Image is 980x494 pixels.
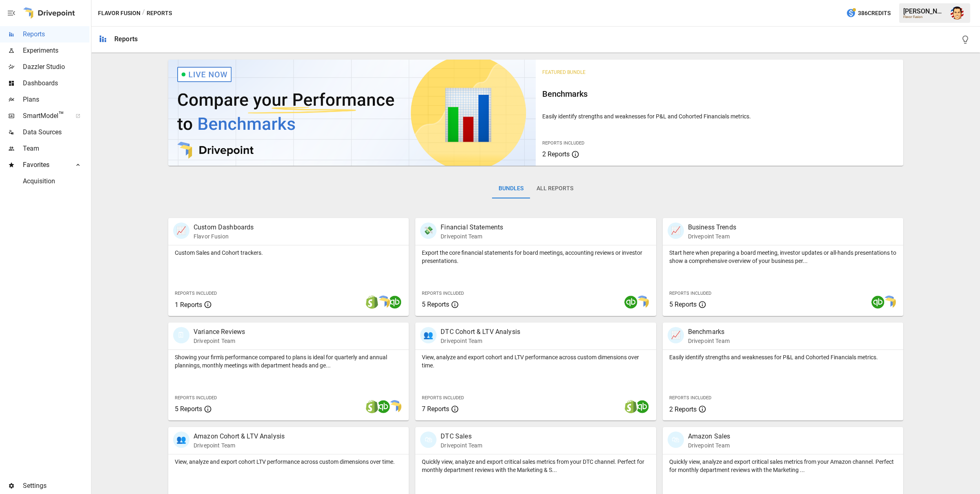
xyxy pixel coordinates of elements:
[422,395,464,401] span: Reports Included
[441,327,520,337] p: DTC Cohort & LTV Analysis
[688,232,736,240] p: Drivepoint Team
[58,110,64,120] span: ™
[194,432,285,441] p: Amazon Cohort & LTV Analysis
[422,300,449,308] span: 5 Reports
[669,395,711,401] span: Reports Included
[492,179,530,198] button: Bundles
[420,327,437,343] div: 👥
[624,296,637,309] img: quickbooks
[377,296,390,309] img: smart model
[98,8,140,18] button: Flavor Fusion
[871,296,884,309] img: quickbooks
[542,69,586,75] span: Featured Bundle
[636,400,649,413] img: quickbooks
[420,223,437,239] div: 💸
[194,232,254,240] p: Flavor Fusion
[688,327,730,337] p: Benchmarks
[669,353,897,361] p: Easily identify strengths and weaknesses for P&L and Cohorted Financials metrics.
[530,179,580,198] button: All Reports
[669,300,697,308] span: 5 Reports
[388,296,401,309] img: quickbooks
[669,291,711,296] span: Reports Included
[377,400,390,413] img: quickbooks
[23,144,89,154] span: Team
[175,458,402,466] p: View, analyze and export cohort LTV performance across custom dimensions over time.
[173,327,189,343] div: 🗓
[441,337,520,345] p: Drivepoint Team
[175,301,202,309] span: 1 Reports
[843,6,894,21] button: 386Credits
[668,432,684,448] div: 🛍
[669,458,897,474] p: Quickly view, analyze and export critical sales metrics from your Amazon channel. Perfect for mon...
[422,353,649,369] p: View, analyze and export cohort and LTV performance across custom dimensions over time.
[23,176,89,186] span: Acquisition
[669,405,697,413] span: 2 Reports
[542,87,897,100] h6: Benchmarks
[542,140,584,146] span: Reports Included
[903,15,946,19] div: Flavor Fusion
[422,405,449,413] span: 7 Reports
[422,458,649,474] p: Quickly view, analyze and export critical sales metrics from your DTC channel. Perfect for monthl...
[142,8,145,18] div: /
[441,223,503,232] p: Financial Statements
[624,400,637,413] img: shopify
[175,249,402,257] p: Custom Sales and Cohort trackers.
[23,160,67,170] span: Favorites
[175,395,217,401] span: Reports Included
[23,95,89,105] span: Plans
[194,327,245,337] p: Variance Reviews
[175,291,217,296] span: Reports Included
[903,7,946,15] div: [PERSON_NAME]
[168,60,536,166] img: video thumbnail
[23,29,89,39] span: Reports
[175,353,402,369] p: Showing your firm's performance compared to plans is ideal for quarterly and annual plannings, mo...
[365,296,379,309] img: shopify
[668,327,684,343] div: 📈
[365,400,379,413] img: shopify
[688,223,736,232] p: Business Trends
[883,296,896,309] img: smart model
[441,232,503,240] p: Drivepoint Team
[175,405,202,413] span: 5 Reports
[173,223,189,239] div: 📈
[114,35,138,43] div: Reports
[388,400,401,413] img: smart model
[542,150,570,158] span: 2 Reports
[542,112,897,120] p: Easily identify strengths and weaknesses for P&L and Cohorted Financials metrics.
[23,78,89,88] span: Dashboards
[668,223,684,239] div: 📈
[422,249,649,265] p: Export the core financial statements for board meetings, accounting reviews or investor presentat...
[420,432,437,448] div: 🛍
[441,441,482,449] p: Drivepoint Team
[23,127,89,137] span: Data Sources
[669,249,897,265] p: Start here when preparing a board meeting, investor updates or all-hands presentations to show a ...
[951,7,964,20] img: Austin Gardner-Smith
[194,337,245,345] p: Drivepoint Team
[194,441,285,449] p: Drivepoint Team
[194,223,254,232] p: Custom Dashboards
[858,8,891,18] span: 386 Credits
[173,432,189,448] div: 👥
[23,111,67,121] span: SmartModel
[688,432,731,441] p: Amazon Sales
[946,2,969,24] button: Austin Gardner-Smith
[441,432,482,441] p: DTC Sales
[23,481,89,491] span: Settings
[422,291,464,296] span: Reports Included
[688,337,730,345] p: Drivepoint Team
[23,46,89,56] span: Experiments
[23,62,89,72] span: Dazzler Studio
[636,296,649,309] img: smart model
[688,441,731,449] p: Drivepoint Team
